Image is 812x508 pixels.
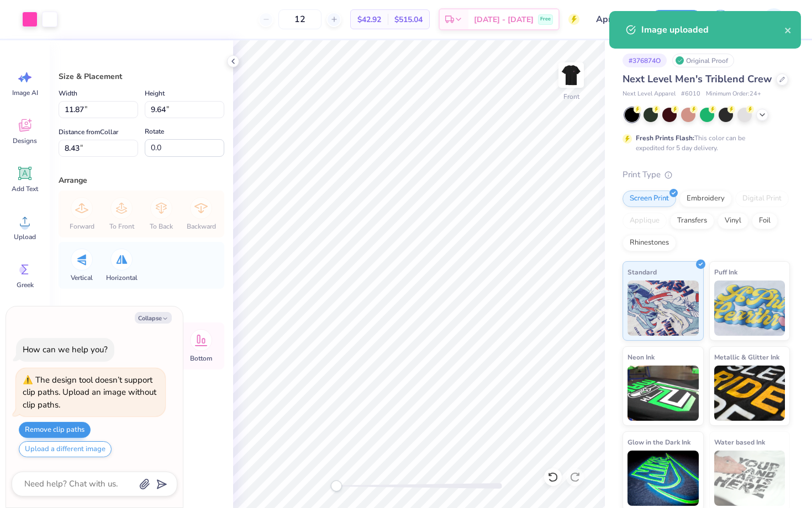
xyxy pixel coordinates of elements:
[763,8,785,30] img: Paridhi Bajaj
[636,133,772,153] div: This color can be expedited for 5 day delivery.
[588,8,642,30] input: Untitled Design
[59,71,224,82] div: Size & Placement
[623,89,676,99] span: Next Level Apparel
[714,451,785,506] img: Water based Ink
[672,54,734,67] div: Original Proof
[145,125,164,138] label: Rotate
[628,436,690,448] span: Glow in the Dark Ink
[679,190,732,207] div: Embroidery
[23,374,156,410] div: The design tool doesn’t support clip paths. Upload an image without clip paths.
[706,89,761,99] span: Minimum Order: 24 +
[12,184,38,193] span: Add Text
[714,366,785,421] img: Metallic & Glitter Ink
[628,281,699,336] img: Standard
[145,87,165,100] label: Height
[135,312,172,324] button: Collapse
[714,281,785,336] img: Puff Ink
[394,14,423,25] span: $515.04
[71,273,93,282] span: Vertical
[670,213,714,229] div: Transfers
[628,351,655,363] span: Neon Ink
[623,72,772,86] span: Next Level Men's Triblend Crew
[59,87,77,100] label: Width
[13,136,37,145] span: Designs
[560,64,582,86] img: Front
[106,273,138,282] span: Horizontal
[357,14,381,25] span: $42.92
[628,451,699,506] img: Glow in the Dark Ink
[23,344,108,355] div: How can we help you?
[19,422,91,438] button: Remove clip paths
[540,15,551,23] span: Free
[628,266,657,278] span: Standard
[190,354,212,363] span: Bottom
[744,8,790,30] a: PB
[752,213,778,229] div: Foil
[628,366,699,421] img: Neon Ink
[714,436,765,448] span: Water based Ink
[59,125,118,139] label: Distance from Collar
[474,14,534,25] span: [DATE] - [DATE]
[623,235,676,251] div: Rhinestones
[623,54,667,67] div: # 376874O
[623,190,676,207] div: Screen Print
[623,168,790,181] div: Print Type
[563,92,579,102] div: Front
[636,134,694,142] strong: Fresh Prints Flash:
[714,351,779,363] span: Metallic & Glitter Ink
[14,232,36,241] span: Upload
[331,480,342,491] div: Accessibility label
[718,213,748,229] div: Vinyl
[784,23,792,36] button: close
[641,23,784,36] div: Image uploaded
[623,213,667,229] div: Applique
[278,9,321,29] input: – –
[17,281,34,289] span: Greek
[681,89,700,99] span: # 6010
[12,88,38,97] span: Image AI
[59,174,224,186] div: Arrange
[19,441,112,457] button: Upload a different image
[714,266,737,278] span: Puff Ink
[735,190,789,207] div: Digital Print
